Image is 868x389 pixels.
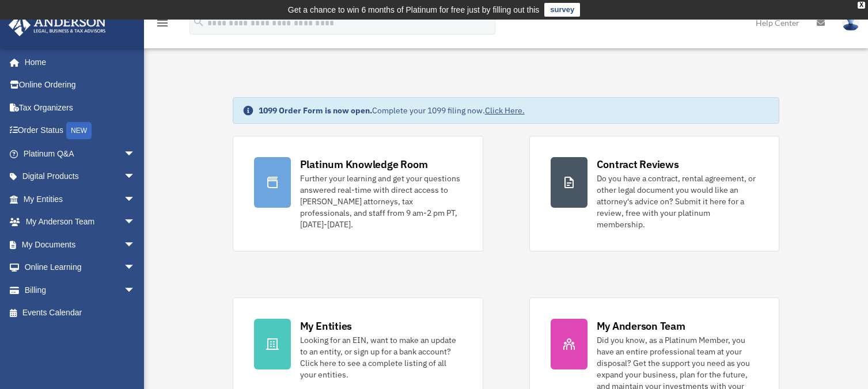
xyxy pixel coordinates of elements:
[124,256,147,280] span: arrow_drop_down
[8,165,153,188] a: Digital Productsarrow_drop_down
[597,157,679,171] div: Contract Reviews
[124,165,147,189] span: arrow_drop_down
[597,173,759,230] div: Do you have a contract, rental agreement, or other legal document you would like an attorney's ad...
[8,119,153,143] a: Order StatusNEW
[529,136,780,251] a: Contract Reviews Do you have a contract, rental agreement, or other legal document you would like...
[8,188,153,211] a: My Entitiesarrow_drop_down
[5,14,109,36] img: Anderson Advisors Platinum Portal
[233,136,483,251] a: Platinum Knowledge Room Further your learning and get your questions answered real-time with dire...
[8,279,153,302] a: Billingarrow_drop_down
[8,74,153,97] a: Online Ordering
[8,142,153,165] a: Platinum Q&Aarrow_drop_down
[66,122,92,139] div: NEW
[8,233,153,256] a: My Documentsarrow_drop_down
[8,96,153,119] a: Tax Organizers
[300,157,428,171] div: Platinum Knowledge Room
[8,256,153,279] a: Online Learningarrow_drop_down
[156,20,169,30] a: menu
[597,319,685,333] div: My Anderson Team
[300,334,462,380] div: Looking for an EIN, want to make an update to an entity, or sign up for a bank account? Click her...
[124,233,147,257] span: arrow_drop_down
[259,105,372,116] strong: 1099 Order Form is now open.
[858,2,865,9] div: close
[8,302,153,325] a: Events Calendar
[300,173,462,230] div: Further your learning and get your questions answered real-time with direct access to [PERSON_NAM...
[544,3,580,17] a: survey
[842,14,859,31] img: User Pic
[124,211,147,234] span: arrow_drop_down
[124,279,147,302] span: arrow_drop_down
[8,51,147,74] a: Home
[485,105,525,116] a: Click Here.
[288,3,540,17] div: Get a chance to win 6 months of Platinum for free just by filling out this
[124,142,147,166] span: arrow_drop_down
[192,16,205,28] i: search
[8,211,153,234] a: My Anderson Teamarrow_drop_down
[156,16,169,30] i: menu
[124,188,147,211] span: arrow_drop_down
[300,319,352,333] div: My Entities
[259,105,525,116] div: Complete your 1099 filing now.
